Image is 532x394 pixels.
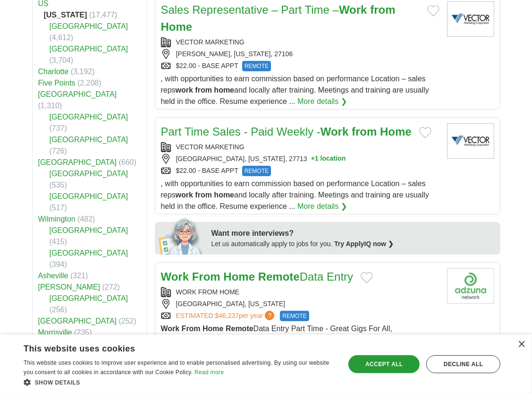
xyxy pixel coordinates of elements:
strong: Home [380,125,412,138]
span: (517) [50,204,67,212]
a: [GEOGRAPHIC_DATA] [50,192,128,200]
strong: from [195,86,212,94]
strong: Home [223,270,255,283]
strong: Remote [226,325,253,333]
strong: from [195,191,212,199]
span: , with opportunities to earn commission based on performance Location – sales reps and locally af... [161,75,429,105]
div: $22.00 - BASE APPT [161,61,439,71]
span: + [311,154,315,164]
span: (17,477) [89,11,118,19]
a: [GEOGRAPHIC_DATA] [38,317,117,325]
strong: Work [161,270,189,283]
a: [GEOGRAPHIC_DATA] [50,249,128,257]
span: (394) [50,260,67,268]
span: (272) [102,283,120,291]
span: (535) [50,181,67,189]
span: (737) [50,124,67,132]
span: (256) [50,306,67,314]
div: [GEOGRAPHIC_DATA], [US_STATE], 27713 [161,154,439,164]
span: ? [265,311,274,320]
span: (321) [70,272,88,280]
button: Add to favorite jobs [427,5,439,17]
a: [GEOGRAPHIC_DATA] [50,170,128,178]
span: REMOTE [280,311,309,321]
span: REMOTE [242,61,271,71]
a: [GEOGRAPHIC_DATA] [50,22,128,30]
div: Accept all [348,355,420,373]
strong: From [182,325,201,333]
strong: home [214,191,234,199]
strong: Work [339,3,367,16]
strong: Remote [258,270,300,283]
span: Show details [35,379,80,386]
a: [PERSON_NAME] [38,283,101,291]
img: apply-iq-scientist.png [159,217,204,255]
a: Try ApplyIQ now ❯ [334,240,394,248]
a: Wilmington [38,215,76,223]
a: [GEOGRAPHIC_DATA] [38,90,117,98]
strong: home [214,86,234,94]
strong: work [176,191,193,199]
strong: [US_STATE] [44,11,87,19]
a: [GEOGRAPHIC_DATA] [50,45,128,53]
strong: from [352,125,377,138]
span: $46,237 [215,312,239,319]
a: Asheville [38,272,68,280]
a: Work From Home RemoteData Entry [161,270,354,283]
div: $22.00 - BASE APPT [161,166,439,176]
img: Vector Marketing logo [447,1,494,37]
span: (3,704) [50,56,74,64]
div: [PERSON_NAME], [US_STATE], 27106 [161,49,439,59]
strong: Work [321,125,349,138]
a: [GEOGRAPHIC_DATA] [50,136,128,144]
div: Let us automatically apply to jobs for you. [211,239,495,249]
div: Close [518,341,525,348]
span: (2,208) [77,79,101,87]
img: Company logo [447,268,494,304]
button: Add to favorite jobs [361,272,373,283]
button: +1 location [311,154,346,164]
span: (415) [50,238,67,246]
div: Want more interviews? [211,228,495,239]
a: Sales Representative – Part Time –Work from Home [161,3,396,33]
a: [GEOGRAPHIC_DATA] [38,158,117,166]
div: [GEOGRAPHIC_DATA], [US_STATE] [161,299,439,309]
span: (726) [50,147,67,155]
a: [GEOGRAPHIC_DATA] [50,294,128,302]
a: [GEOGRAPHIC_DATA] [50,113,128,121]
span: (1,310) [38,102,62,110]
div: WORK FROM HOME [161,287,439,297]
span: , with opportunities to earn commission based on performance Location – sales reps and locally af... [161,180,429,210]
a: More details ❯ [297,201,347,212]
span: (235) [74,328,92,336]
span: (252) [119,317,136,325]
a: VECTOR MARKETING [176,38,245,46]
img: Vector Marketing logo [447,123,494,159]
a: Part Time Sales - Paid Weekly -Work from Home [161,125,412,138]
button: Add to favorite jobs [419,127,431,138]
span: (4,612) [50,34,74,42]
div: Decline all [426,355,500,373]
strong: work [176,86,193,94]
strong: From [192,270,220,283]
strong: Home [161,20,193,33]
a: Charlotte [38,68,69,76]
a: [GEOGRAPHIC_DATA] [50,226,128,234]
a: Read more, opens a new window [194,369,224,376]
span: (660) [119,158,136,166]
a: ESTIMATED:$46,237per year? [176,311,277,321]
span: Data Entry Part Time - Great Gigs For All, Administrative Assistants, Customer Service Reps, Entr... [161,325,438,389]
strong: Home [203,325,223,333]
span: REMOTE [242,166,271,176]
div: This website uses cookies [24,340,312,354]
strong: Work [161,325,180,333]
span: This website uses cookies to improve user experience and to enable personalised advertising. By u... [24,360,329,376]
a: Five Points [38,79,76,87]
a: VECTOR MARKETING [176,143,245,151]
span: (3,192) [71,68,95,76]
strong: from [370,3,395,16]
span: (482) [77,215,95,223]
a: Morrisville [38,328,72,336]
div: Show details [24,377,336,387]
a: More details ❯ [297,96,347,107]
